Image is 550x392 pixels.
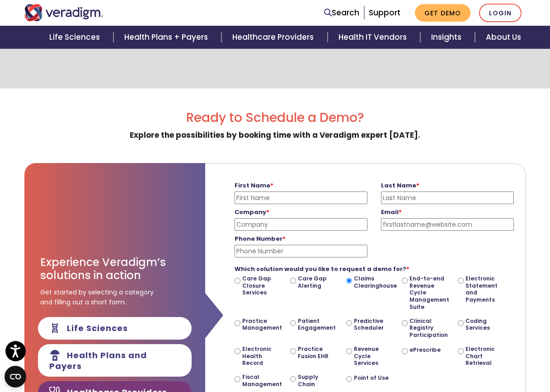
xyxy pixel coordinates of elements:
[40,256,189,282] h3: Experience Veradigm’s solutions in action
[298,345,334,359] label: Practice Fusion EHR
[354,374,389,382] label: Point of Use
[381,218,514,231] input: firstlastname@website.com
[235,234,286,243] strong: Phone Number
[40,287,154,308] span: Get started by selecting a category and filling out a short form.
[24,110,526,126] h2: Ready to Schedule a Demo?
[475,26,532,49] a: About Us
[235,245,367,257] input: Phone Number
[465,275,502,303] label: Electronic Statement and Payments
[298,275,334,289] label: Care Gap Alerting
[242,317,278,331] label: Practice Management
[376,336,539,381] iframe: Drift Chat Widget
[409,275,446,310] label: End-to-end Revenue Cycle Management Suite
[221,26,327,49] a: Healthcare Providers
[381,191,514,204] input: Last Name
[354,275,390,289] label: Claims Clearinghouse
[369,7,400,18] a: Support
[130,130,420,140] strong: Explore the possibilities by booking time with a Veradigm expert [DATE].
[420,26,475,49] a: Insights
[381,181,419,190] strong: Last Name
[354,317,390,331] label: Predictive Scheduler
[113,26,221,49] a: Health Plans + Payers
[479,4,522,22] a: Login
[24,4,103,21] img: Veradigm logo
[298,373,334,387] label: Supply Chain
[354,345,390,367] label: Revenue Cycle Services
[242,373,278,387] label: Fiscal Management
[235,208,269,216] strong: Company
[324,7,359,19] a: Search
[235,191,367,204] input: First Name
[5,366,26,387] button: Open CMP widget
[235,265,409,273] strong: Which solution would you like to request a demo for?
[409,317,446,339] label: Clinical Registry Participation
[235,218,367,231] input: Company
[465,317,502,331] label: Coding Services
[415,4,470,22] a: Get Demo
[381,208,402,216] strong: Email
[242,275,278,296] label: Care Gap Closure Services
[242,345,278,367] label: Electronic Health Record
[328,26,420,49] a: Health IT Vendors
[298,317,334,331] label: Patient Engagement
[235,181,273,190] strong: First Name
[38,26,113,49] a: Life Sciences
